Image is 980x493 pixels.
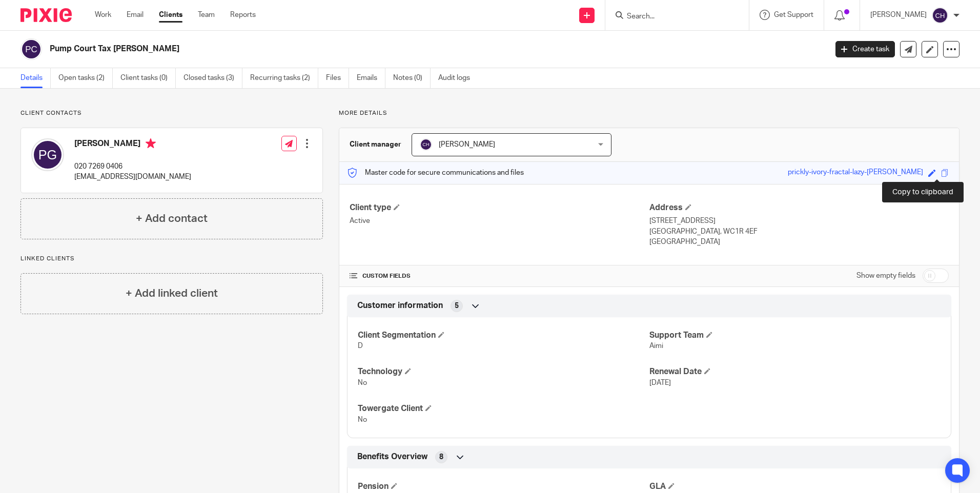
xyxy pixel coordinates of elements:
[198,10,215,20] a: Team
[932,7,948,24] img: svg%3E
[250,68,318,88] a: Recurring tasks (2)
[350,272,649,280] h4: CUSTOM FIELDS
[438,68,478,88] a: Audit logs
[649,342,663,350] span: Aimi
[439,141,495,148] span: [PERSON_NAME]
[358,481,649,492] h4: Pension
[357,451,427,462] span: Benefits Overview
[126,285,218,301] h4: + Add linked client
[774,11,813,18] span: Get Support
[358,330,649,341] h4: Client Segmentation
[788,167,923,179] div: prickly-ivory-fractal-lazy-[PERSON_NAME]
[21,68,51,88] a: Details
[455,301,459,311] span: 5
[50,44,666,54] h2: Pump Court Tax [PERSON_NAME]
[626,12,718,22] input: Search
[649,481,941,492] h4: GLA
[21,38,42,60] img: svg%3E
[358,379,367,386] span: No
[393,68,431,88] a: Notes (0)
[326,68,349,88] a: Files
[74,161,191,172] p: 020 7269 0406
[120,68,176,88] a: Client tasks (0)
[31,138,64,171] img: svg%3E
[649,330,941,341] h4: Support Team
[357,68,385,88] a: Emails
[358,403,649,414] h4: Towergate Client
[350,216,649,226] p: Active
[358,416,367,423] span: No
[74,138,191,151] h4: [PERSON_NAME]
[21,109,323,117] p: Client contacts
[856,271,915,281] label: Show empty fields
[358,366,649,377] h4: Technology
[183,68,242,88] a: Closed tasks (3)
[649,216,949,226] p: [STREET_ADDRESS]
[870,10,927,20] p: [PERSON_NAME]
[127,10,144,20] a: Email
[649,379,671,386] span: [DATE]
[649,366,941,377] h4: Renewal Date
[339,109,959,117] p: More details
[159,10,182,20] a: Clients
[358,342,363,350] span: D
[95,10,111,20] a: Work
[21,255,323,263] p: Linked clients
[136,211,208,227] h4: + Add contact
[649,237,949,247] p: [GEOGRAPHIC_DATA]
[146,138,156,149] i: Primary
[230,10,256,20] a: Reports
[74,172,191,182] p: [EMAIL_ADDRESS][DOMAIN_NAME]
[649,202,949,213] h4: Address
[439,452,443,462] span: 8
[58,68,113,88] a: Open tasks (2)
[21,8,72,22] img: Pixie
[347,168,524,178] p: Master code for secure communications and files
[420,138,432,151] img: svg%3E
[350,139,401,150] h3: Client manager
[350,202,649,213] h4: Client type
[835,41,895,57] a: Create task
[357,300,443,311] span: Customer information
[649,227,949,237] p: [GEOGRAPHIC_DATA], WC1R 4EF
